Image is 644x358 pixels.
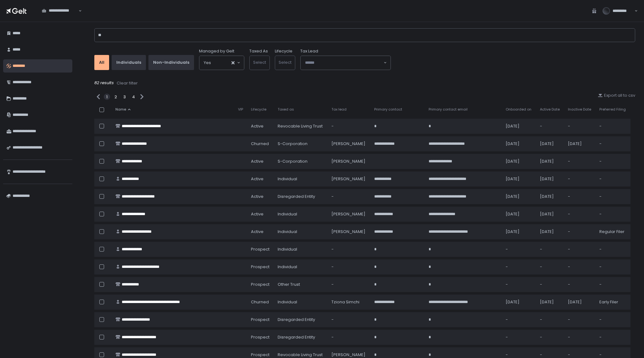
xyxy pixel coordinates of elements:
div: Disregarded Entity [278,317,324,323]
button: All [94,55,109,70]
div: - [599,159,627,164]
div: - [599,317,627,323]
div: - [599,176,627,182]
span: Select [253,59,266,65]
div: - [331,317,366,323]
div: Individuals [116,60,141,65]
span: prospect [251,247,269,252]
div: [PERSON_NAME] [331,141,366,147]
div: Clear filter [117,80,138,86]
span: Tax lead [331,107,347,112]
div: [PERSON_NAME] [331,229,366,235]
div: - [506,247,532,252]
div: [DATE] [568,299,592,305]
div: - [540,352,560,358]
div: Regular Filer [599,229,627,235]
button: Individuals [112,55,146,70]
span: Onboarded on [506,107,531,112]
div: S-Corporation [278,141,324,147]
div: - [506,282,532,287]
div: Individual [278,176,324,182]
span: Yes [204,60,211,66]
div: [DATE] [506,141,532,147]
div: - [568,264,592,270]
span: Active Date [540,107,560,112]
div: Non-Individuals [153,60,189,65]
div: - [568,159,592,164]
div: - [331,247,366,252]
div: S-Corporation [278,159,324,164]
div: - [599,264,627,270]
div: [DATE] [506,123,532,129]
div: Revocable Living Trust [278,123,324,129]
div: - [331,123,366,129]
span: active [251,123,264,129]
span: Name [115,107,126,112]
div: Search for option [199,56,244,70]
div: - [568,229,592,235]
div: 82 results [94,80,635,86]
span: prospect [251,317,269,323]
div: [DATE] [540,211,560,217]
div: - [331,194,366,199]
div: Disregarded Entity [278,194,324,199]
div: [DATE] [506,176,532,182]
div: - [540,123,560,129]
div: - [540,282,560,287]
span: churned [251,299,269,305]
div: - [568,123,592,129]
div: 4 [130,94,136,100]
div: - [568,194,592,199]
div: [DATE] [540,229,560,235]
button: Clear Selected [231,61,235,64]
span: active [251,159,264,164]
div: Disregarded Entity [278,334,324,340]
div: Individual [278,247,324,252]
div: [PERSON_NAME] [331,211,366,217]
div: - [599,282,627,287]
div: [DATE] [540,159,560,164]
div: 2 [113,94,119,100]
span: churned [251,141,269,147]
span: active [251,211,264,217]
div: - [568,247,592,252]
div: All [99,60,104,65]
div: Revocable Living Trust [278,352,324,358]
span: VIP [238,107,243,112]
div: - [599,352,627,358]
span: Select [279,59,291,65]
div: - [331,334,366,340]
input: Search for option [42,14,78,20]
div: [DATE] [506,211,532,217]
div: - [568,334,592,340]
span: Taxed as [278,107,294,112]
div: [PERSON_NAME] [331,352,366,358]
input: Search for option [305,60,383,66]
div: - [331,282,366,287]
div: [DATE] [506,229,532,235]
div: Other Trust [278,282,324,287]
div: - [506,264,532,270]
span: Inactive Date [568,107,591,112]
span: active [251,194,264,199]
div: - [568,352,592,358]
div: [DATE] [540,176,560,182]
div: - [599,211,627,217]
div: - [540,264,560,270]
div: [PERSON_NAME] [331,176,366,182]
div: - [540,317,560,323]
span: active [251,229,264,235]
div: - [331,264,366,270]
span: prospect [251,264,269,270]
span: Managed by Gelt [199,48,234,54]
div: [DATE] [540,194,560,199]
button: Non-Individuals [148,55,194,70]
div: - [599,247,627,252]
div: - [506,352,532,358]
div: - [540,247,560,252]
div: - [568,317,592,323]
span: active [251,176,264,182]
div: Search for option [301,56,391,70]
span: Primary contact email [429,107,468,112]
div: - [506,334,532,340]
